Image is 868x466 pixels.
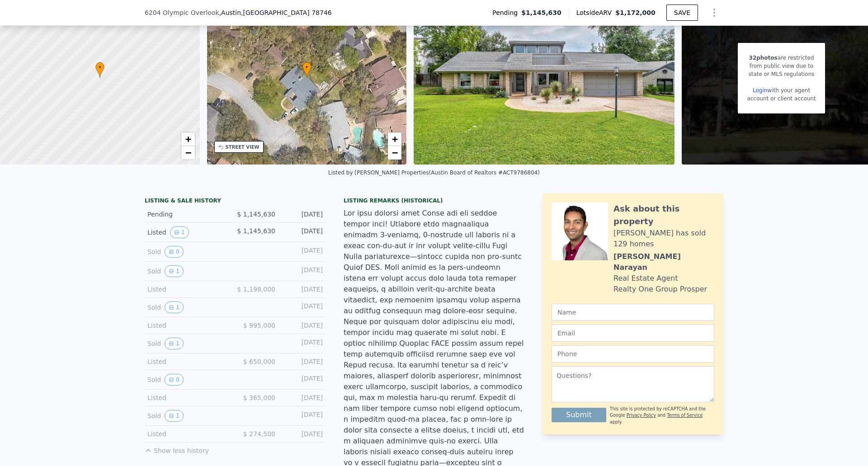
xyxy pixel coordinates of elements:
[302,62,311,78] div: •
[552,345,714,362] input: Phone
[145,197,325,206] div: LISTING & SALE HISTORY
[613,202,714,228] div: Ask about this property
[147,265,228,277] div: Sold
[95,62,104,78] div: •
[185,133,191,145] span: +
[283,285,323,294] div: [DATE]
[388,132,401,146] a: Zoom in
[283,265,323,277] div: [DATE]
[747,70,816,78] div: state or MLS regulations
[705,4,723,22] button: Show Options
[147,210,228,219] div: Pending
[749,55,778,61] span: 32 photos
[147,429,228,438] div: Listed
[165,410,184,422] button: View historical data
[753,87,767,94] a: Login
[147,285,228,294] div: Listed
[610,406,714,425] div: This site is protected by reCAPTCHA and the Google and apply.
[576,8,615,17] span: Lotside ARV
[283,210,323,219] div: [DATE]
[283,226,323,238] div: [DATE]
[747,62,816,70] div: from public view due to
[613,251,714,273] div: [PERSON_NAME] Narayan
[747,94,816,103] div: account or client account
[237,211,275,218] span: $ 1,145,630
[181,146,195,160] a: Zoom out
[243,394,275,401] span: $ 365,000
[241,9,332,16] span: , [GEOGRAPHIC_DATA] 78746
[283,393,323,402] div: [DATE]
[283,374,323,386] div: [DATE]
[243,358,275,365] span: $ 650,000
[147,393,228,402] div: Listed
[521,8,561,17] span: $1,145,630
[283,338,323,349] div: [DATE]
[283,301,323,313] div: [DATE]
[627,413,656,418] a: Privacy Policy
[283,321,323,330] div: [DATE]
[302,63,311,71] span: •
[552,304,714,321] input: Name
[165,301,184,313] button: View historical data
[392,147,398,158] span: −
[165,374,184,386] button: View historical data
[170,226,189,238] button: View historical data
[147,357,228,366] div: Listed
[615,9,656,16] span: $1,172,000
[185,147,191,158] span: −
[219,8,332,17] span: , Austin
[145,8,219,17] span: 6204 Olympic Overlook
[283,246,323,258] div: [DATE]
[165,338,184,349] button: View historical data
[243,322,275,329] span: $ 995,000
[147,410,228,422] div: Sold
[95,63,104,71] span: •
[243,430,275,438] span: $ 274,500
[767,87,810,94] span: with your agent
[165,265,184,277] button: View historical data
[283,357,323,366] div: [DATE]
[388,146,401,160] a: Zoom out
[667,413,703,418] a: Terms of Service
[147,301,228,313] div: Sold
[392,133,398,145] span: +
[613,284,707,295] div: Realty One Group Prosper
[613,273,678,284] div: Real Estate Agent
[181,132,195,146] a: Zoom in
[147,246,228,258] div: Sold
[283,410,323,422] div: [DATE]
[666,5,698,21] button: SAVE
[552,408,606,422] button: Submit
[344,197,524,204] div: Listing Remarks (Historical)
[145,442,209,455] button: Show less history
[492,8,521,17] span: Pending
[147,321,228,330] div: Listed
[747,54,816,62] div: are restricted
[147,226,228,238] div: Listed
[328,169,540,176] div: Listed by [PERSON_NAME] Properties (Austin Board of Realtors #ACT9786804)
[147,338,228,349] div: Sold
[147,374,228,386] div: Sold
[237,227,275,235] span: $ 1,145,630
[237,286,275,293] span: $ 1,198,000
[165,246,184,258] button: View historical data
[613,228,714,249] div: [PERSON_NAME] has sold 129 homes
[283,429,323,438] div: [DATE]
[226,144,259,151] div: STREET VIEW
[552,325,714,342] input: Email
